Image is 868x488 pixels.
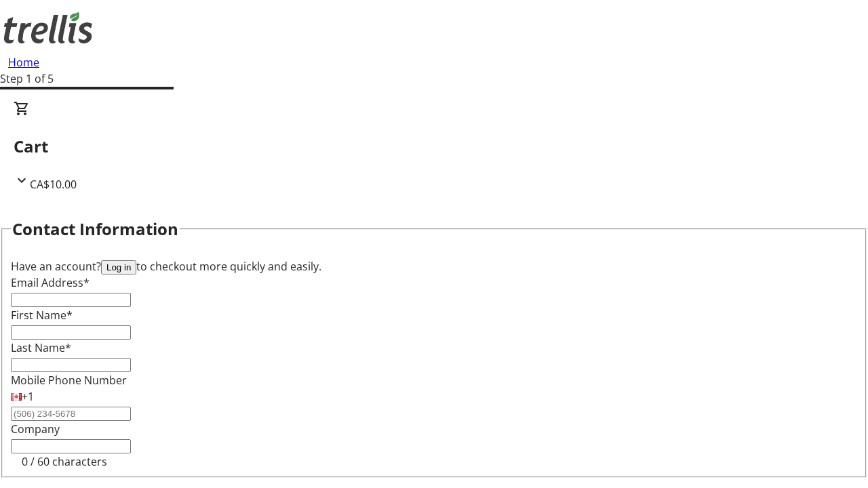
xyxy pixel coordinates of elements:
div: CartCA$10.00 [14,100,854,192]
tr-character-limit: 0 / 60 characters [22,454,107,469]
h2: Contact Information [12,217,178,241]
h2: Cart [14,134,854,159]
label: Last Name* [11,340,71,355]
button: Log in [101,260,136,274]
label: Company [11,422,60,436]
div: Have an account? to checkout more quickly and easily. [11,258,857,274]
label: Mobile Phone Number [11,373,127,388]
span: CA$10.00 [30,177,77,192]
input: (506) 234-5678 [11,407,131,421]
label: First Name* [11,308,73,323]
label: Email Address* [11,275,90,290]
